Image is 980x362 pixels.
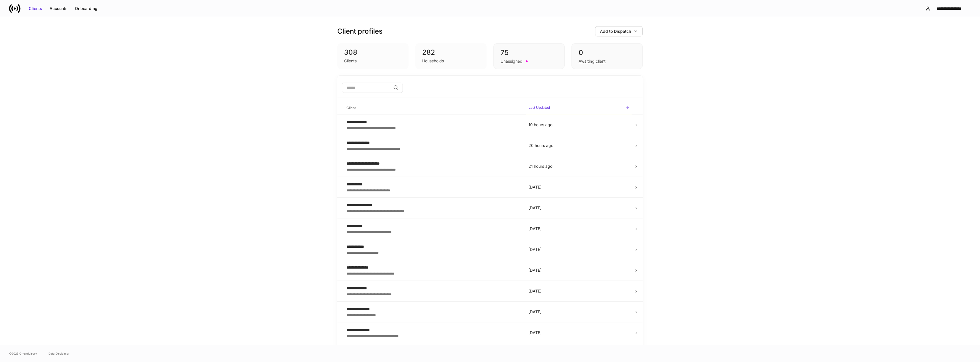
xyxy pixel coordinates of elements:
p: [DATE] [528,330,629,336]
div: Households [422,58,444,64]
p: 21 hours ago [528,163,629,169]
button: Clients [25,4,46,13]
div: 75Unassigned [493,43,565,69]
div: Add to Dispatch [600,28,631,34]
div: 282 [422,48,480,57]
p: [DATE] [528,247,629,252]
span: Client [344,102,522,114]
p: 19 hours ago [528,122,629,128]
p: [DATE] [528,184,629,190]
a: Data Disclaimer [48,351,70,356]
div: 75 [501,48,558,57]
div: Unassigned [501,58,522,64]
p: [DATE] [528,267,629,273]
p: [DATE] [528,205,629,211]
button: Add to Dispatch [595,26,643,36]
p: [DATE] [528,288,629,294]
p: 20 hours ago [528,143,629,148]
div: 0Awaiting client [571,43,643,69]
div: Clients [29,6,42,11]
h3: Client profiles [337,27,383,36]
div: Accounts [50,6,68,11]
div: 0 [579,48,636,57]
span: Last Updated [526,102,632,114]
span: © 2025 OneAdvisory [9,351,37,356]
h6: Last Updated [528,105,550,110]
div: Clients [344,58,357,64]
button: Accounts [46,4,71,13]
button: Onboarding [71,4,101,13]
p: [DATE] [528,226,629,232]
p: [DATE] [528,309,629,315]
h6: Client [346,105,356,111]
div: Onboarding [75,6,97,11]
div: Awaiting client [579,58,606,64]
div: 308 [344,48,402,57]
